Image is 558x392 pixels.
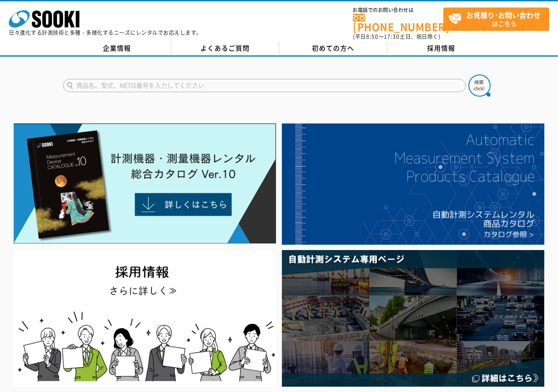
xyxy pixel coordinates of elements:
p: 日々進化する計測技術と多種・多様化するニーズにレンタルでお応えします。 [9,30,202,35]
img: 自動計測システム専用ページ [282,250,544,386]
a: 企業情報 [63,42,171,55]
strong: お見積り･お問い合わせ [466,10,540,20]
a: お見積り･お問い合わせはこちら [443,7,549,31]
span: 8:50 [366,33,378,41]
input: 商品名、型式、NETIS番号を入力してください [63,79,466,92]
a: よくあるご質問 [171,42,279,55]
img: SOOKI recruit [14,250,276,386]
a: 採用情報 [387,42,495,55]
span: 初めての方へ [312,43,354,53]
a: 初めての方へ [279,42,387,55]
span: お電話でのお問い合わせは [353,7,443,13]
img: 自動計測システムカタログ [282,123,544,245]
img: btn_search.png [468,75,491,97]
img: Catalog Ver10 [14,123,276,244]
a: [PHONE_NUMBER] [353,14,443,32]
span: (平日 ～ 土日、祝日除く) [353,33,440,41]
span: はこちら [448,8,549,30]
span: 17:30 [384,33,400,41]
